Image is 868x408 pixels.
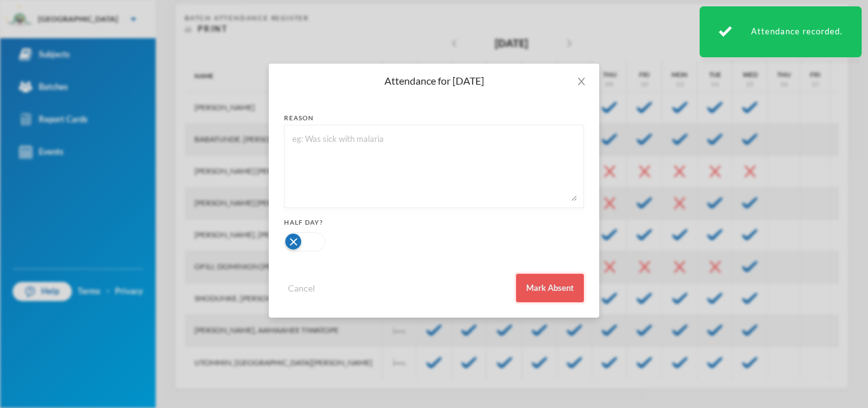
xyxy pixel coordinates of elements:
[284,74,584,88] div: Attendance for [DATE]
[564,64,599,99] button: Close
[284,218,584,227] div: Half Day?
[700,6,862,57] div: Attendance recorded.
[516,274,584,302] button: Mark Absent
[284,281,319,295] button: Cancel
[284,113,584,123] div: reason
[576,76,587,87] i: icon: close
